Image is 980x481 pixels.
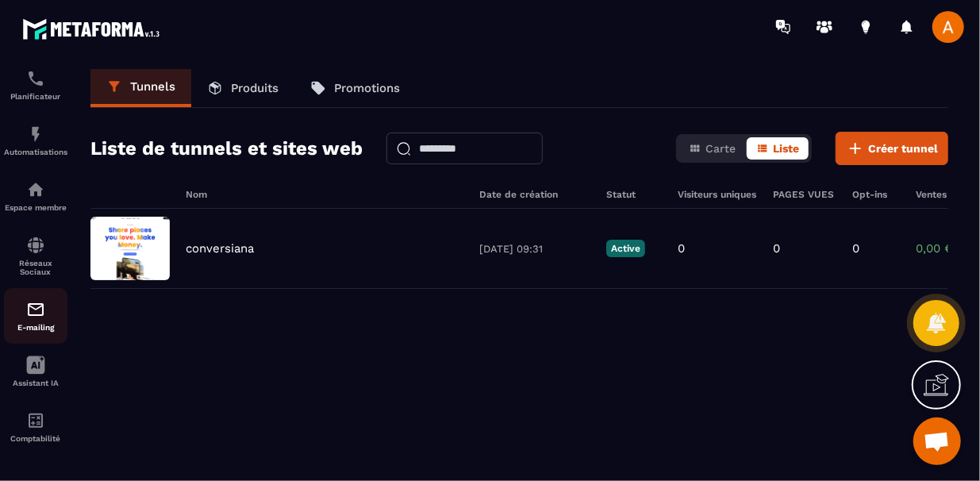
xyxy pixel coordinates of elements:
[4,434,67,443] p: Comptabilité
[747,137,809,160] button: Liste
[26,236,45,255] img: social-network
[852,189,900,200] h6: Opt-ins
[4,288,67,344] a: emailemailE-mailing
[26,411,45,430] img: accountant
[679,137,745,160] button: Carte
[90,217,170,280] img: image
[705,142,736,155] span: Carte
[4,92,67,101] p: Planificateur
[479,189,590,200] h6: Date de création
[4,57,67,113] a: schedulerschedulerPlanificateur
[186,241,254,256] p: conversiana
[231,81,279,95] p: Produits
[191,69,294,107] a: Produits
[868,140,938,156] span: Créer tunnel
[4,168,67,224] a: automationsautomationsEspace membre
[26,69,45,88] img: scheduler
[4,399,67,455] a: accountantaccountantComptabilité
[90,69,191,107] a: Tunnels
[4,323,67,332] p: E-mailing
[836,132,948,165] button: Créer tunnel
[4,224,67,288] a: social-networksocial-networkRéseaux Sociaux
[479,243,590,255] p: [DATE] 09:31
[294,69,416,107] a: Promotions
[678,189,757,200] h6: Visiteurs uniques
[606,189,662,200] h6: Statut
[4,259,67,276] p: Réseaux Sociaux
[4,113,67,168] a: automationsautomationsAutomatisations
[606,240,645,257] p: Active
[90,133,363,164] h2: Liste de tunnels et sites web
[913,418,961,465] div: Ouvrir le chat
[130,79,175,94] p: Tunnels
[26,125,45,144] img: automations
[4,379,67,387] p: Assistant IA
[26,180,45,199] img: automations
[4,344,67,399] a: Assistant IA
[678,241,685,256] p: 0
[852,241,859,256] p: 0
[26,300,45,319] img: email
[4,148,67,156] p: Automatisations
[334,81,400,95] p: Promotions
[186,189,463,200] h6: Nom
[22,14,165,44] img: logo
[773,142,799,155] span: Liste
[4,203,67,212] p: Espace membre
[773,241,780,256] p: 0
[773,189,836,200] h6: PAGES VUES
